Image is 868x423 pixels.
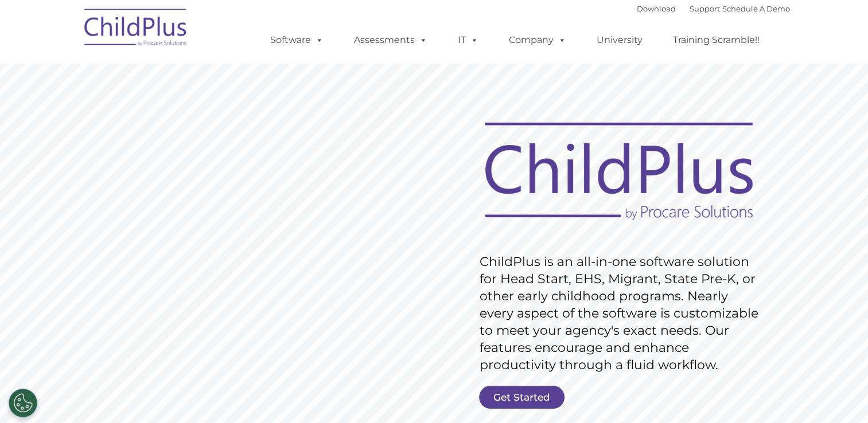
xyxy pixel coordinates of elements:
[637,4,676,13] a: Download
[79,1,193,58] img: ChildPlus by Procare Solutions
[479,386,565,409] a: Get Started
[446,29,490,52] a: IT
[722,4,790,13] a: Schedule A Demo
[661,29,771,52] a: Training Scramble!!
[9,389,37,417] button: Cookies Settings
[637,4,790,13] font: |
[342,29,439,52] a: Assessments
[480,253,764,374] rs-layer: ChildPlus is an all-in-one software solution for Head Start, EHS, Migrant, State Pre-K, or other ...
[497,29,578,52] a: Company
[259,29,335,52] a: Software
[690,4,720,13] a: Support
[585,29,654,52] a: University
